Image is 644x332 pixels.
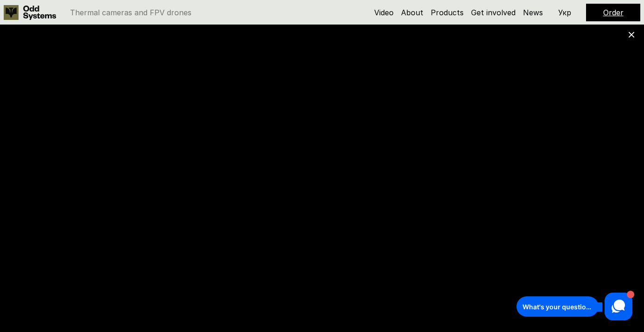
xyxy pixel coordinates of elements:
a: Products [431,8,464,17]
p: Укр [558,9,571,16]
a: News [523,8,543,17]
a: Get involved [471,8,516,17]
iframe: Youtube Video [64,21,580,311]
a: Order [603,8,624,17]
a: About [401,8,423,17]
iframe: HelpCrunch [514,290,635,323]
a: Video [374,8,394,17]
p: Thermal cameras and FPV drones [70,9,191,16]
